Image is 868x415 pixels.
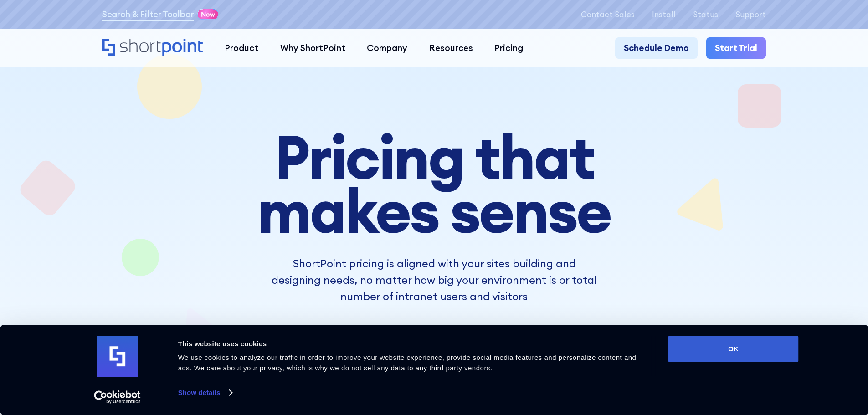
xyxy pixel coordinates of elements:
a: Install [652,10,676,19]
p: ShortPoint pricing is aligned with your sites building and designing needs, no matter how big you... [271,256,596,304]
img: logo [97,336,138,377]
a: Schedule Demo [615,37,698,59]
a: Pricing [484,37,534,59]
div: Why ShortPoint [280,41,345,55]
button: OK [668,336,799,362]
a: Home [102,39,203,57]
span: We use cookies to analyze our traffic in order to improve your website experience, provide social... [178,354,637,372]
a: Resources [418,37,484,59]
iframe: Chat Widget [704,309,868,415]
div: Product [225,41,258,55]
a: Why ShortPoint [269,37,356,59]
a: Show details [178,386,232,400]
a: Support [735,10,766,19]
a: Search & Filter Toolbar [102,8,194,21]
div: Pricing [494,41,523,55]
h1: Pricing that makes sense [190,130,678,238]
div: This website uses cookies [178,338,648,349]
div: Resources [429,41,473,55]
div: Company [367,41,407,55]
a: Company [356,37,418,59]
a: Usercentrics Cookiebot - opens in a new window [77,390,157,404]
a: Status [693,10,718,19]
a: Start Trial [706,37,766,59]
a: Product [214,37,269,59]
a: Contact Sales [581,10,635,19]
